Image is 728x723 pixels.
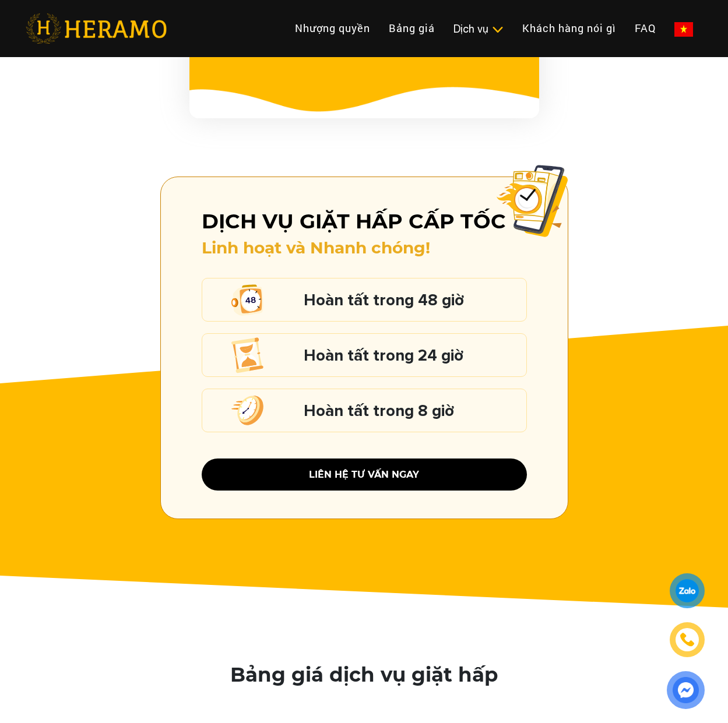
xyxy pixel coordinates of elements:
a: phone-icon [671,624,703,655]
button: liên hệ tư vấn ngay [202,459,527,491]
h5: Hoàn tất trong 24 giờ [304,348,520,363]
img: vn-flag.png [674,22,693,37]
img: subToggleIcon [491,24,504,36]
h4: Linh hoạt và Nhanh chóng! [202,238,527,258]
img: phone-icon [681,633,694,646]
a: Nhượng quyền [286,16,379,41]
h5: Hoàn tất trong 48 giờ [304,292,520,308]
h5: Hoàn tất trong 8 giờ [304,403,520,418]
h2: Bảng giá dịch vụ giặt hấp [230,663,498,687]
div: Dịch vụ [453,21,504,37]
h3: Dịch vụ giặt hấp cấp tốc [202,209,527,234]
img: heramo-logo.png [26,13,167,44]
a: FAQ [625,16,665,41]
a: Khách hàng nói gì [513,16,625,41]
a: Bảng giá [379,16,444,41]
